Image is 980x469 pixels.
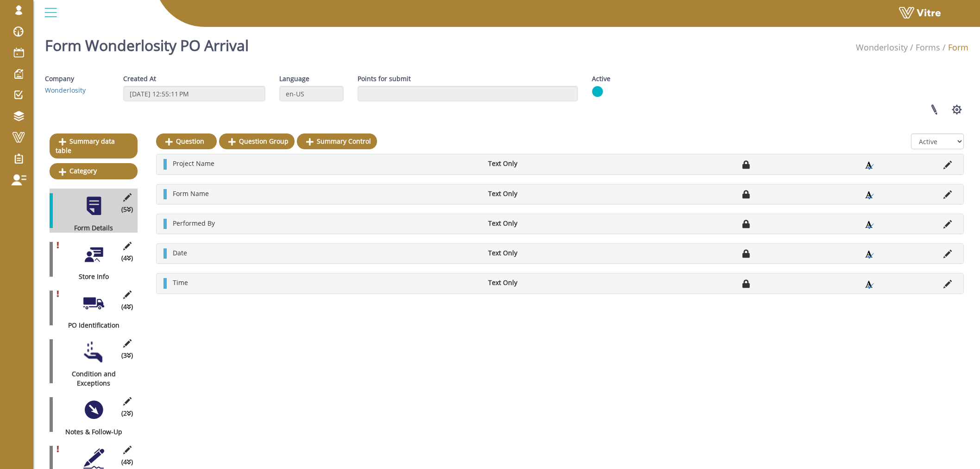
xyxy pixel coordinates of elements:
[173,159,214,168] span: Project Name
[173,278,188,287] span: Time
[45,74,74,83] label: Company
[121,351,133,360] span: (3 )
[123,74,156,83] label: Created At
[484,189,602,198] li: Text Only
[50,163,138,179] a: Category
[50,427,131,437] div: Notes & Follow-Up
[121,457,133,467] span: (4 )
[484,278,602,287] li: Text Only
[856,42,908,53] a: Wonderlosity
[50,272,131,281] div: Store Info
[484,159,602,168] li: Text Only
[121,205,133,214] span: (5 )
[45,23,249,63] h1: Form Wonderlosity PO Arrival
[50,133,138,158] a: Summary data table
[156,133,217,149] a: Question
[50,369,131,388] div: Condition and Exceptions
[50,321,131,330] div: PO Identification
[297,133,377,149] a: Summary Control
[484,248,602,258] li: Text Only
[121,254,133,263] span: (4 )
[279,74,309,83] label: Language
[173,189,209,198] span: Form Name
[484,219,602,228] li: Text Only
[50,223,131,233] div: Form Details
[592,86,603,97] img: yes
[121,409,133,418] span: (2 )
[940,42,968,54] li: Form
[45,86,86,95] a: Wonderlosity
[358,74,411,83] label: Points for submit
[592,74,610,83] label: Active
[916,42,940,53] a: Forms
[173,219,215,228] span: Performed By
[173,248,187,257] span: Date
[219,133,295,149] a: Question Group
[121,302,133,311] span: (4 )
